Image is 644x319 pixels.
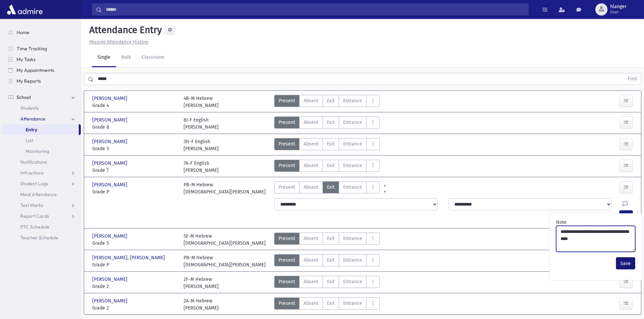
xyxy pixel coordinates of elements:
[92,304,177,312] span: Grade 2
[279,119,295,126] span: Present
[89,39,148,45] u: Missing Attendance History
[184,138,219,152] div: 3H-F English [PERSON_NAME]
[327,162,335,169] span: Exit
[102,3,528,16] input: Search
[26,127,37,133] span: Entry
[17,29,29,35] span: Home
[279,300,295,307] span: Present
[92,102,177,109] span: Grade 4
[3,211,81,221] a: Report Cards
[184,160,219,174] div: 7A-F English [PERSON_NAME]
[87,24,162,36] h5: Attendance Entry
[304,119,318,126] span: Absent
[20,116,45,122] span: Attendance
[92,145,177,152] span: Grade 3
[279,278,295,285] span: Present
[343,278,362,285] span: Entrance
[610,4,626,9] span: hlanger
[304,184,318,191] span: Absent
[279,235,295,242] span: Present
[610,9,626,15] span: User
[327,257,335,264] span: Exit
[92,138,129,145] span: [PERSON_NAME]
[87,39,148,45] a: Missing Attendance History
[3,43,81,54] a: Time Tracking
[343,300,362,307] span: Entrance
[20,105,39,111] span: Students
[92,188,177,195] span: Grade P
[304,300,318,307] span: Absent
[279,97,295,104] span: Present
[279,257,295,264] span: Present
[184,254,266,268] div: PB-M Hebrew [DEMOGRAPHIC_DATA][PERSON_NAME]
[3,232,81,243] a: Teacher Schedule
[343,140,362,148] span: Entrance
[274,233,380,247] div: AttTypes
[17,94,31,100] span: School
[304,97,318,104] span: Absent
[343,257,362,264] span: Entrance
[3,221,81,232] a: PTC Schedule
[279,162,295,169] span: Present
[92,254,166,261] span: [PERSON_NAME], [PERSON_NAME]
[343,119,362,126] span: Entrance
[92,124,177,131] span: Grade 8
[92,160,129,167] span: [PERSON_NAME]
[3,200,81,211] a: Test Marks
[3,189,81,200] a: Meal Attendance
[3,54,81,65] a: My Tasks
[274,95,380,109] div: AttTypes
[3,167,81,178] a: Infractions
[20,170,44,176] span: Infractions
[274,276,380,290] div: AttTypes
[92,283,177,290] span: Grade 2
[304,162,318,169] span: Absent
[327,140,335,148] span: Exit
[556,219,567,226] label: Note
[92,233,129,240] span: [PERSON_NAME]
[3,178,81,189] a: Student Logs
[116,48,136,67] a: Bulk
[274,181,380,195] div: AttTypes
[20,181,48,187] span: Student Logs
[20,235,58,241] span: Teacher Schedule
[3,124,79,135] a: Entry
[327,184,335,191] span: Exit
[26,148,49,154] span: Monitoring
[92,276,129,283] span: [PERSON_NAME]
[26,137,33,143] span: List
[343,97,362,104] span: Entrance
[304,278,318,285] span: Absent
[17,78,41,84] span: My Reports
[5,3,44,16] img: AdmirePro
[274,116,380,131] div: AttTypes
[136,48,170,67] a: Classroom
[3,65,81,76] a: My Appointments
[327,235,335,242] span: Exit
[92,297,129,304] span: [PERSON_NAME]
[343,162,362,169] span: Entrance
[3,27,81,38] a: Home
[92,240,177,247] span: Grade 5
[92,116,129,124] span: [PERSON_NAME]
[304,235,318,242] span: Absent
[624,73,641,85] button: Find
[92,48,116,67] a: Single
[184,95,219,109] div: 4B-M Hebrew [PERSON_NAME]
[304,257,318,264] span: Absent
[327,119,335,126] span: Exit
[184,181,266,195] div: PB-M Hebrew [DEMOGRAPHIC_DATA][PERSON_NAME]
[3,135,81,146] a: List
[274,254,380,268] div: AttTypes
[17,46,47,52] span: Time Tracking
[3,92,81,103] a: School
[20,159,47,165] span: Notifications
[3,76,81,86] a: My Reports
[20,202,43,208] span: Test Marks
[92,95,129,102] span: [PERSON_NAME]
[616,257,635,269] button: Save
[184,276,219,290] div: 2F-M Hebrew [PERSON_NAME]
[274,138,380,152] div: AttTypes
[3,157,81,167] a: Notifications
[17,56,35,62] span: My Tasks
